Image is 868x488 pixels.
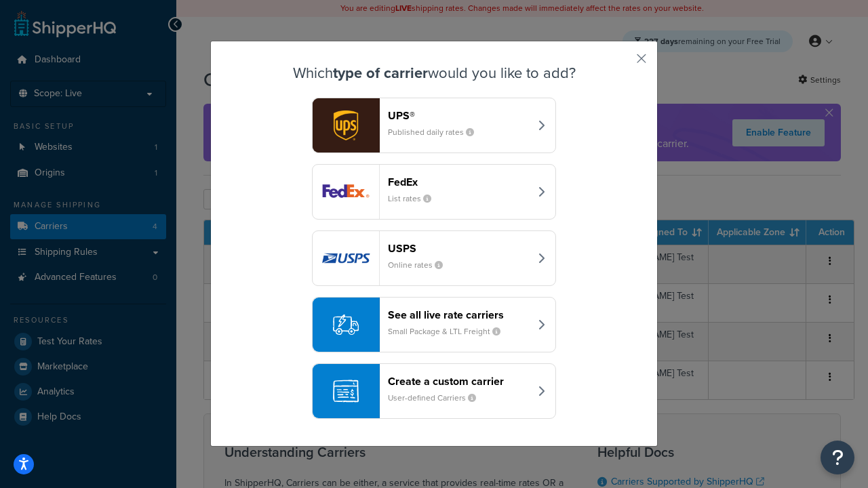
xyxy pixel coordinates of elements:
button: fedEx logoFedExList rates [312,164,556,220]
small: Small Package & LTL Freight [388,325,511,338]
header: UPS® [388,109,530,122]
button: usps logoUSPSOnline rates [312,230,556,286]
img: icon-carrier-liverate-becf4550.svg [333,312,359,338]
small: Published daily rates [388,126,485,138]
header: See all live rate carriers [388,308,530,321]
h3: Which would you like to add? [245,65,623,81]
header: Create a custom carrier [388,375,530,388]
header: USPS [388,242,530,255]
img: icon-carrier-custom-c93b8a24.svg [333,378,359,404]
img: usps logo [313,231,379,285]
small: Online rates [388,259,454,271]
strong: type of carrier [333,62,428,84]
button: Create a custom carrierUser-defined Carriers [312,363,556,419]
button: See all live rate carriersSmall Package & LTL Freight [312,297,556,352]
button: Open Resource Center [821,441,854,474]
button: ups logoUPS®Published daily rates [312,98,556,153]
header: FedEx [388,176,530,188]
small: User-defined Carriers [388,392,487,404]
img: fedEx logo [313,165,379,219]
small: List rates [388,192,442,205]
img: ups logo [313,98,379,152]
